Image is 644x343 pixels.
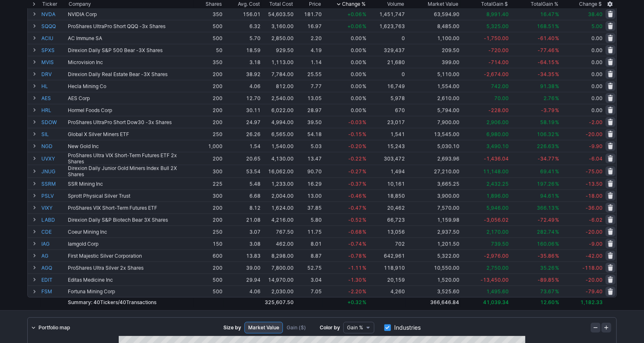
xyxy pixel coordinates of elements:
[261,201,294,213] td: 1,624.00
[261,32,294,44] td: 2,850.00
[261,213,294,225] td: 4,216.00
[555,23,559,29] span: %
[194,165,223,177] td: 300
[486,229,509,235] span: 2,170.00
[555,229,559,235] span: %
[484,35,509,41] span: -1,750.00
[294,225,323,237] td: 11.75
[68,95,193,101] div: AES Corp
[362,229,366,235] span: %
[367,32,406,44] td: 0
[261,56,294,68] td: 1,113.00
[367,116,406,128] td: 23,017
[41,8,66,20] a: NVDA
[294,249,323,261] td: 8.87
[41,202,66,213] a: VIXY
[41,128,66,140] a: SIL
[223,56,261,68] td: 3.18
[367,56,406,68] td: 21,680
[294,56,323,68] td: 1.14
[362,95,366,101] span: %
[406,104,460,116] td: 5,794.00
[406,237,460,249] td: 1,201.50
[194,201,223,213] td: 200
[538,156,555,162] span: -34.77
[68,71,193,77] div: Direxion Daily Real Estate Bear -3X Shares
[223,116,261,128] td: 24.97
[538,59,555,65] span: -64.15
[68,107,193,113] div: Hormel Foods Corp
[367,104,406,116] td: 670
[367,8,406,20] td: 1,451,747
[537,229,555,235] span: 282.74
[41,32,66,44] a: ACIU
[348,229,362,235] span: -0.68
[348,205,362,211] span: -0.47
[68,165,193,177] div: Direxion Daily Junior Gold Miners Index Bull 2X Shares
[406,32,460,44] td: 1,100.00
[367,20,406,32] td: 1,623,763
[486,193,509,199] span: 1,896.00
[294,20,323,32] td: 16.97
[41,152,66,165] a: UVXY
[261,20,294,32] td: 3,160.00
[488,59,509,65] span: -714.00
[367,92,406,104] td: 5,978
[367,165,406,177] td: 1,494
[406,44,460,56] td: 209.50
[223,8,261,20] td: 156.01
[362,217,366,223] span: %
[555,181,559,187] span: %
[406,80,460,92] td: 1,554.00
[384,322,421,333] label: Industries
[555,205,559,211] span: %
[555,131,559,137] span: %
[351,59,362,65] span: 0.00
[223,104,261,116] td: 30.11
[194,152,223,165] td: 200
[367,225,406,237] td: 13,056
[538,71,555,77] span: -34.35
[261,68,294,80] td: 7,784.00
[491,241,509,247] span: 739.50
[588,11,603,17] span: 38.40
[287,324,306,332] span: Gain ($)
[41,274,66,285] a: EDIT
[68,23,193,29] div: ProShares UltraPro Short QQQ -3x Shares
[294,201,323,213] td: 37.85
[367,140,406,152] td: 15,243
[41,80,66,92] a: HL
[261,8,294,20] td: 54,603.50
[261,189,294,201] td: 2,004.00
[538,47,555,53] span: -77.46
[555,241,559,247] span: %
[194,237,223,249] td: 150
[555,71,559,77] span: %
[362,168,366,175] span: %
[261,92,294,104] td: 2,540.00
[494,95,509,101] span: 70.00
[537,131,555,137] span: 106.32
[540,168,555,175] span: 69.41
[261,225,294,237] td: 767.50
[486,181,509,187] span: 2,432.25
[484,71,509,77] span: -2,674.00
[194,32,223,44] td: 500
[294,44,323,56] td: 4.19
[348,241,362,247] span: -0.74
[488,107,509,113] span: -228.00
[384,324,391,331] input: Industries
[68,143,193,149] div: New Gold Inc
[362,107,366,113] span: %
[406,68,460,80] td: 5,110.00
[537,143,555,149] span: 226.63
[194,189,223,201] td: 300
[223,140,261,152] td: 1.54
[351,71,362,77] span: 0.00
[362,59,366,65] span: %
[294,165,323,177] td: 90.70
[348,143,362,149] span: -0.20
[294,140,323,152] td: 5.03
[362,193,366,199] span: %
[362,131,366,137] span: %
